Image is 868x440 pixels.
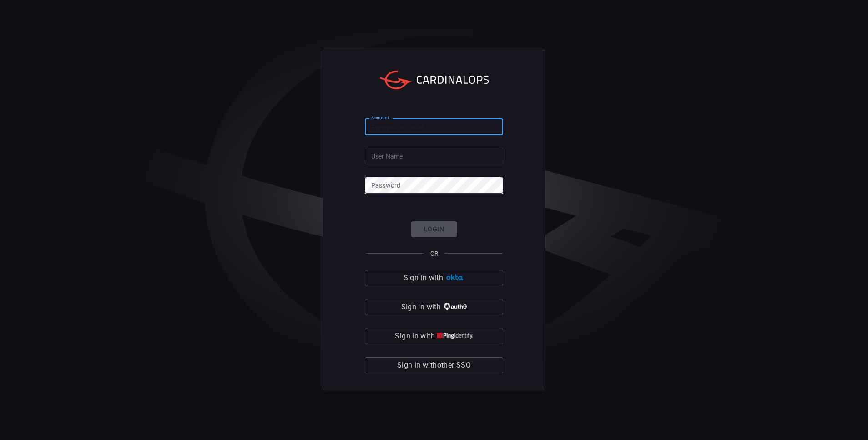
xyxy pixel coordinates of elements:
[395,330,434,343] span: Sign in with
[365,299,503,315] button: Sign in with
[365,118,503,135] input: Type your account
[443,303,467,310] img: vP8Hhh4KuCH8AavWKdZY7RZgAAAAASUVORK5CYII=
[445,274,464,281] img: Ad5vKXme8s1CQAAAABJRU5ErkJggg==
[430,250,438,257] span: OR
[404,271,443,284] span: Sign in with
[401,301,441,313] span: Sign in with
[437,333,473,339] img: quu4iresuhQAAAABJRU5ErkJggg==
[365,328,503,344] button: Sign in with
[371,114,389,121] label: Account
[397,359,471,372] span: Sign in with other SSO
[365,357,503,373] button: Sign in withother SSO
[365,148,503,164] input: Type your user name
[365,270,503,286] button: Sign in with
